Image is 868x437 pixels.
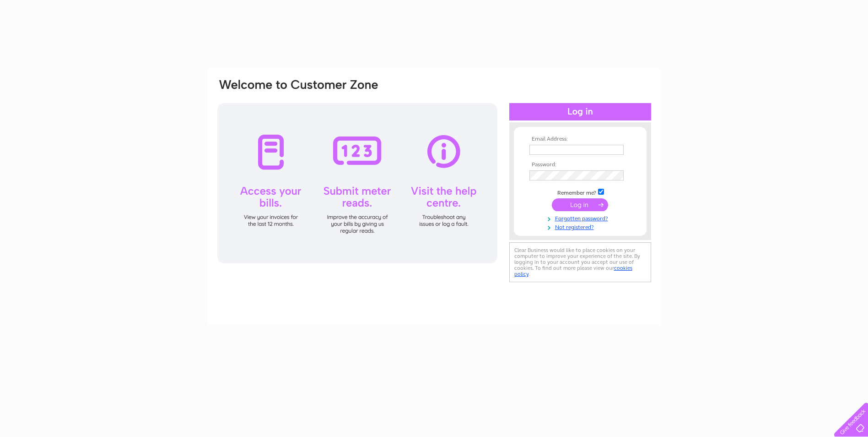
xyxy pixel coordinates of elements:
[527,187,633,197] td: Remember me?
[514,265,632,277] a: cookies policy
[529,222,633,231] a: Not registered?
[527,162,633,168] th: Password:
[509,242,651,282] div: Clear Business would like to place cookies on your computer to improve your experience of the sit...
[529,213,633,222] a: Forgotten password?
[527,136,633,142] th: Email Address:
[552,198,608,211] input: Submit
